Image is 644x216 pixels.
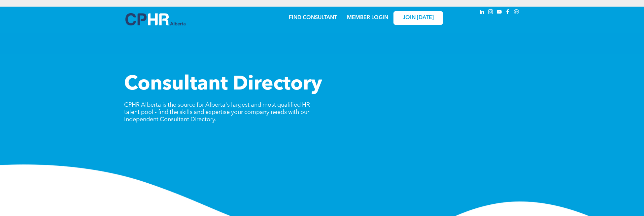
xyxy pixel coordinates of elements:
span: CPHR Alberta is the source for Alberta's largest and most qualified HR talent pool - find the ski... [124,102,310,123]
a: MEMBER LOGIN [347,15,388,20]
a: facebook [504,8,512,17]
span: Consultant Directory [124,75,322,94]
a: instagram [487,8,494,17]
a: Social network [513,8,520,17]
a: youtube [496,8,503,17]
a: JOIN [DATE] [393,11,443,25]
span: JOIN [DATE] [403,15,434,21]
a: linkedin [479,8,486,17]
a: FIND CONSULTANT [289,15,337,20]
img: A blue and white logo for cp alberta [125,13,186,25]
